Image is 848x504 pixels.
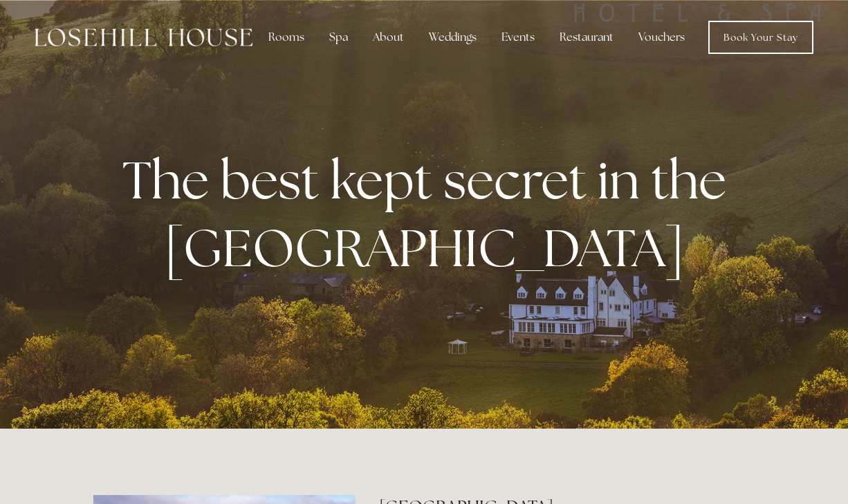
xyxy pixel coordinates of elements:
div: Restaurant [549,24,625,51]
div: Rooms [257,24,315,51]
div: About [362,24,415,51]
a: Book Your Stay [708,21,813,54]
div: Spa [318,24,359,51]
a: Vouchers [627,24,696,51]
img: Losehill House [35,28,252,46]
div: Events [490,24,546,51]
div: Weddings [418,24,488,51]
strong: The best kept secret in the [GEOGRAPHIC_DATA] [122,146,737,281]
